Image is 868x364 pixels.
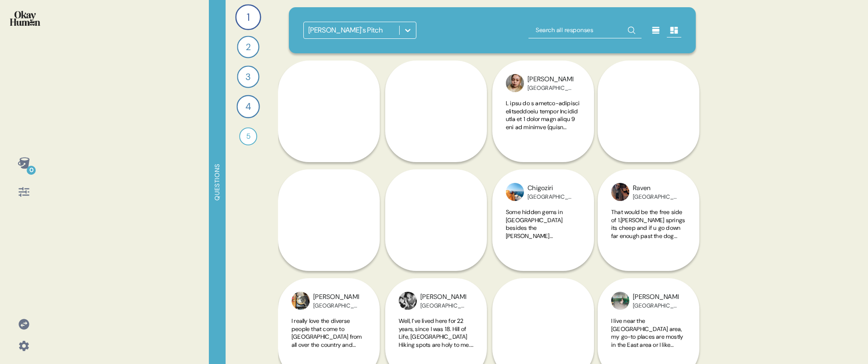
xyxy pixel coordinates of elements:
div: [GEOGRAPHIC_DATA], [GEOGRAPHIC_DATA] [528,84,573,92]
div: 5 [239,127,257,145]
div: [GEOGRAPHIC_DATA], [GEOGRAPHIC_DATA] [528,193,573,201]
input: Search all responses [528,22,642,38]
div: [GEOGRAPHIC_DATA], [GEOGRAPHIC_DATA] [633,302,679,309]
img: profilepic_24726451183673323.jpg [611,292,629,310]
div: 3 [237,65,259,88]
div: [PERSON_NAME] [528,75,573,84]
div: [GEOGRAPHIC_DATA], [GEOGRAPHIC_DATA] [633,193,679,201]
div: Chigoziri [528,183,573,193]
div: 2 [237,36,259,58]
img: okayhuman.3b1b6348.png [10,11,40,26]
div: [PERSON_NAME] [420,292,466,302]
img: profilepic_24853728340905323.jpg [292,292,310,310]
img: profilepic_24094325693578272.jpg [506,74,524,92]
div: Raven [633,183,679,193]
div: [GEOGRAPHIC_DATA], [GEOGRAPHIC_DATA] [313,302,359,309]
div: 4 [236,95,259,118]
div: [PERSON_NAME] [633,292,679,302]
div: 1 [235,4,261,30]
img: profilepic_24756840297292086.jpg [399,292,417,310]
div: [PERSON_NAME] [313,292,359,302]
img: profilepic_24998937013073151.jpg [506,183,524,201]
div: [PERSON_NAME]'s Pitch [308,25,383,36]
div: [GEOGRAPHIC_DATA], [GEOGRAPHIC_DATA] [420,302,466,309]
div: 0 [27,166,36,175]
img: profilepic_24572469155759905.jpg [611,183,629,201]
